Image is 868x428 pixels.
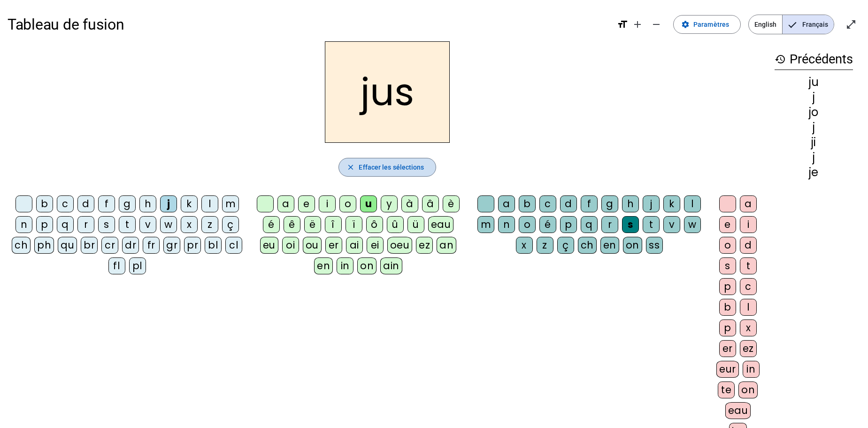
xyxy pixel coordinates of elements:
div: ji [775,137,853,148]
div: l [740,299,757,316]
div: eau [725,402,751,419]
div: h [139,195,156,212]
div: fl [108,257,125,274]
span: Effacer les sélections [359,162,424,173]
div: en [600,237,619,254]
div: k [181,195,198,212]
div: v [663,216,680,233]
div: x [181,216,198,233]
div: k [663,195,680,212]
mat-icon: format_size [617,19,628,30]
div: ï [346,216,362,233]
div: er [325,237,342,254]
div: ou [303,237,322,254]
div: d [560,195,577,212]
div: f [581,195,598,212]
div: h [622,195,639,212]
div: o [719,237,736,254]
div: ain [380,257,402,274]
div: è [443,195,460,212]
div: c [740,278,757,295]
mat-icon: open_in_full [845,19,857,30]
div: o [339,195,356,212]
div: bl [205,237,222,254]
mat-icon: history [775,54,786,65]
div: dr [122,237,139,254]
mat-icon: remove [651,19,662,30]
div: f [98,195,115,212]
div: g [119,195,136,212]
div: x [516,237,533,254]
button: Entrer en plein écran [842,15,860,34]
div: r [77,216,94,233]
div: b [719,299,736,316]
div: y [381,195,398,212]
div: oi [282,237,299,254]
div: a [740,195,757,212]
div: ju [775,77,853,88]
div: ch [12,237,31,254]
div: j [643,195,660,212]
div: a [277,195,294,212]
div: j [775,92,853,103]
div: eur [716,361,739,378]
button: Paramètres [673,15,741,34]
div: in [337,257,353,274]
h1: Tableau de fusion [8,9,609,39]
h3: Précédents [775,49,853,70]
div: q [57,216,74,233]
div: in [743,361,760,378]
div: gr [163,237,180,254]
div: an [437,237,456,254]
div: a [498,195,515,212]
div: ü [407,216,424,233]
div: j [775,152,853,163]
div: ç [222,216,239,233]
div: c [57,195,74,212]
div: cl [225,237,242,254]
div: ê [284,216,300,233]
div: é [263,216,280,233]
div: ch [578,237,597,254]
div: w [684,216,701,233]
div: p [36,216,53,233]
div: ai [346,237,363,254]
div: oeu [387,237,413,254]
div: br [81,237,98,254]
div: ë [304,216,321,233]
div: à [401,195,418,212]
mat-icon: settings [681,20,690,29]
div: z [201,216,218,233]
div: l [684,195,701,212]
div: é [539,216,556,233]
span: Français [783,15,834,34]
div: â [422,195,439,212]
div: pr [184,237,201,254]
div: cr [101,237,118,254]
div: s [719,257,736,274]
div: j [775,122,853,133]
div: u [360,195,377,212]
div: on [623,237,642,254]
mat-button-toggle-group: Language selection [748,15,834,34]
div: r [601,216,618,233]
div: on [357,257,376,274]
div: p [719,278,736,295]
div: ez [416,237,433,254]
div: n [15,216,32,233]
div: eu [260,237,278,254]
h2: jus [325,41,450,143]
div: s [622,216,639,233]
div: q [581,216,598,233]
button: Augmenter la taille de la police [628,15,647,34]
div: s [98,216,115,233]
div: b [36,195,53,212]
div: je [775,167,853,178]
span: English [749,15,782,34]
div: l [201,195,218,212]
div: jo [775,107,853,118]
div: j [160,195,177,212]
div: c [539,195,556,212]
div: er [719,340,736,357]
div: e [298,195,315,212]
